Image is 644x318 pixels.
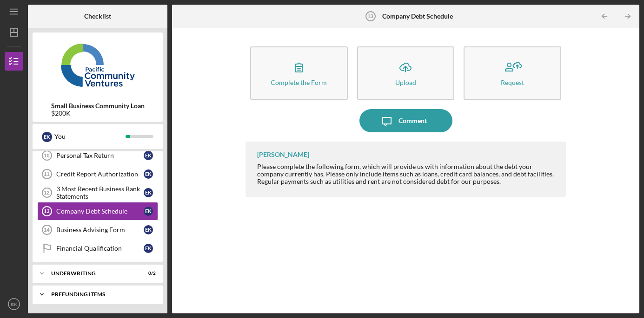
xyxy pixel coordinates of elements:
tspan: 14 [44,227,50,233]
button: Complete the Form [250,46,348,100]
div: Please complete the following form, which will provide us with information about the debt your co... [257,163,557,185]
div: Business Advising Form [56,226,144,234]
a: 11Credit Report AuthorizationEK [37,165,158,183]
div: You [54,129,126,144]
tspan: 10 [44,153,49,158]
div: Upload [395,79,416,86]
div: E K [144,225,153,234]
button: Upload [357,46,455,100]
tspan: 13 [44,208,49,214]
a: Financial QualificationEK [37,239,158,258]
b: Small Business Community Loan [51,102,145,110]
div: Prefunding Items [51,292,151,297]
b: Company Debt Schedule [382,13,453,20]
a: 10Personal Tax ReturnEK [37,146,158,165]
a: 123 Most Recent Business Bank StatementsEK [37,183,158,202]
a: 14Business Advising FormEK [37,221,158,239]
div: Underwriting [51,271,133,276]
div: [PERSON_NAME] [257,151,309,158]
div: E K [144,169,153,179]
tspan: 12 [44,190,49,195]
div: 3 Most Recent Business Bank Statements [56,185,144,200]
img: Product logo [33,37,163,93]
div: Credit Report Authorization [56,170,144,178]
div: Comment [398,109,427,132]
div: E K [144,188,153,197]
tspan: 13 [367,13,373,19]
div: Financial Qualification [56,245,144,252]
b: Checklist [84,13,111,20]
div: E K [42,132,52,142]
div: $200K [51,110,145,117]
div: Request [501,79,524,86]
div: 0 / 2 [139,271,156,276]
div: Personal Tax Return [56,152,144,159]
button: Comment [359,109,452,132]
button: Request [464,46,561,100]
a: 13Company Debt ScheduleEK [37,202,158,221]
div: Complete the Form [271,79,327,86]
div: Company Debt Schedule [56,208,144,215]
text: EK [11,302,17,307]
div: E K [144,207,153,216]
tspan: 11 [44,171,49,177]
div: E K [144,244,153,253]
div: E K [144,151,153,160]
button: EK [5,295,23,313]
